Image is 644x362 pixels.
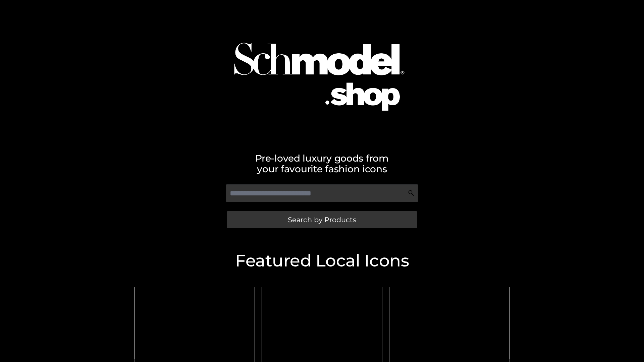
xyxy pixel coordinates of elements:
img: Search Icon [408,190,415,196]
h2: Pre-loved luxury goods from your favourite fashion icons [131,153,513,174]
a: Search by Products [227,211,417,228]
h2: Featured Local Icons​ [131,252,513,269]
span: Search by Products [288,216,356,223]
